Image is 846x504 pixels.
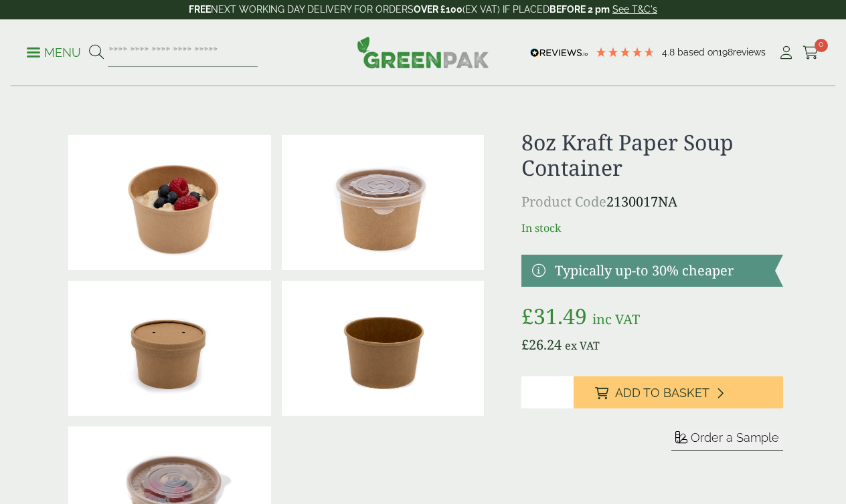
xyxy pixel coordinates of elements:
p: 2130017NA [521,192,783,212]
strong: BEFORE 2 pm [549,4,610,15]
span: ex VAT [565,338,600,353]
span: Product Code [521,193,606,211]
a: See T&C's [612,4,657,15]
a: Menu [27,45,81,58]
span: Order a Sample [691,430,779,445]
div: 4.79 Stars [595,46,655,58]
button: Order a Sample [671,430,783,451]
i: My Account [778,46,794,59]
span: £ [521,301,533,330]
span: Based on [677,47,718,57]
span: 198 [718,47,733,57]
bdi: 31.49 [521,301,587,330]
span: 4.8 [662,47,677,57]
a: 0 [802,43,819,63]
img: Kraft 8oz [282,281,485,416]
img: REVIEWS.io [530,48,588,57]
h1: 8oz Kraft Paper Soup Container [521,130,783,181]
button: Add to Basket [574,376,783,408]
span: £ [521,336,529,354]
p: In stock [521,220,783,236]
i: Cart [802,46,819,59]
span: inc VAT [592,310,640,328]
strong: FREE [189,4,211,15]
p: Menu [27,45,81,61]
span: reviews [733,47,766,57]
img: GreenPak Supplies [357,36,489,68]
img: Kraft 8oz With Plastic Lid [282,135,485,270]
img: Kraft 8oz With Cardboard Lid [68,281,271,416]
strong: OVER £100 [414,4,462,15]
span: 0 [815,39,828,52]
span: Add to Basket [615,386,709,400]
bdi: 26.24 [521,336,562,354]
img: Kraft 8oz With Porridge [68,135,271,270]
